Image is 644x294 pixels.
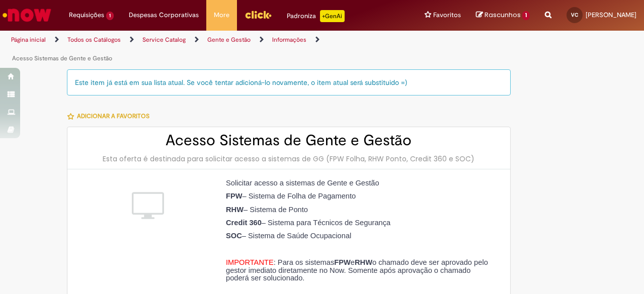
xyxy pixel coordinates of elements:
span: Despesas Corporativas [129,10,199,20]
a: Rascunhos [476,11,530,20]
img: Acesso Sistemas de Gente e Gestão [132,189,164,222]
strong: RHW [355,258,372,266]
p: – Sistema para Técnicos de Segurança [226,219,493,227]
div: Padroniza [287,10,345,22]
span: Rascunhos [485,10,521,20]
p: : Para os sistemas e o chamado deve ser aprovado pelo gestor imediato diretamente no Now. Somente... [226,259,493,282]
p: +GenAi [320,10,345,22]
button: Adicionar a Favoritos [67,106,155,127]
a: Service Catalog [142,36,186,44]
strong: SOC [226,232,242,240]
p: – Sistema de Folha de Pagamento [226,192,493,201]
a: Todos os Catálogos [67,36,121,44]
p: – Sistema de Ponto [226,206,493,214]
span: 1 [106,12,114,20]
p: – Sistema de Saúde Ocupacional [226,232,493,240]
span: Adicionar a Favoritos [77,112,149,120]
strong: FPW [226,192,243,200]
span: IMPORTANTE [226,258,274,266]
div: Esta oferta é destinada para solicitar acesso a sistemas de GG (FPW Folha, RHW Ponto, Credit 360 ... [77,154,500,164]
span: [PERSON_NAME] [586,11,636,19]
span: More [214,10,229,20]
strong: Credit 360 [226,219,262,227]
span: Favoritos [433,10,461,20]
h2: Acesso Sistemas de Gente e Gestão [77,132,500,149]
img: click_logo_yellow_360x200.png [245,7,272,22]
div: Este item já está em sua lista atual. Se você tentar adicioná-lo novamente, o item atual será sub... [67,69,511,95]
a: Informações [272,36,306,44]
strong: FPW [334,258,351,266]
a: Página inicial [11,36,46,44]
span: 1 [522,11,530,20]
span: VC [571,12,578,18]
ul: Trilhas de página [8,31,422,68]
span: Requisições [69,10,104,20]
a: Gente e Gestão [207,36,251,44]
p: Solicitar acesso a sistemas de Gente e Gestão [226,179,493,187]
a: Acesso Sistemas de Gente e Gestão [12,54,112,62]
img: ServiceNow [1,5,53,25]
strong: RHW [226,206,244,214]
